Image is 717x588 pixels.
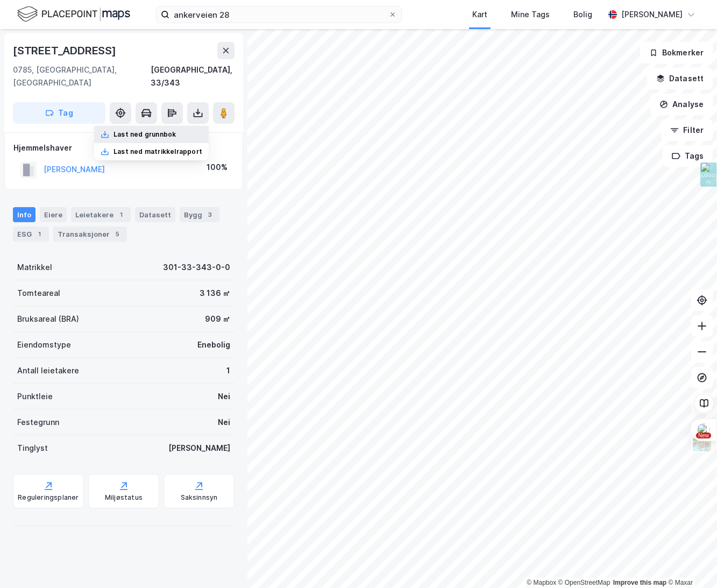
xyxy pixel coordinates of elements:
div: Transaksjoner [53,226,127,242]
div: Last ned matrikkelrapport [113,147,202,156]
div: 0785, [GEOGRAPHIC_DATA], [GEOGRAPHIC_DATA] [13,63,151,89]
div: Kart [472,8,487,21]
div: Mine Tags [511,8,550,21]
div: 1 [116,209,126,220]
button: Tags [663,145,713,167]
div: 3 136 ㎡ [200,287,230,300]
button: Filter [661,119,713,141]
div: Enebolig [197,338,230,351]
div: Tomteareal [17,287,60,300]
input: Søk på adresse, matrikkel, gårdeiere, leietakere eller personer [169,6,388,23]
div: Bruksareal (BRA) [17,313,79,325]
div: Nei [218,416,230,429]
div: 5 [112,229,123,239]
div: Nei [218,390,230,403]
div: Hjemmelshaver [13,141,234,154]
div: Antall leietakere [17,364,79,377]
div: 909 ㎡ [205,313,230,325]
button: Datasett [647,68,713,89]
div: [PERSON_NAME] [168,442,230,455]
div: Kontrollprogram for chat [663,536,717,588]
div: ESG [13,226,49,242]
div: 301-33-343-0-0 [163,261,230,274]
div: Eiere [40,207,67,222]
div: 1 [34,229,45,239]
div: 1 [226,364,230,377]
div: Reguleringsplaner [18,493,79,502]
button: Bokmerker [640,42,713,63]
div: 3 [204,209,215,220]
div: Saksinnsyn [181,493,218,502]
div: [PERSON_NAME] [621,8,683,21]
button: Analyse [650,94,713,115]
div: Festegrunn [17,416,59,429]
div: Tinglyst [17,442,48,455]
div: Datasett [135,207,175,222]
img: logo.f888ab2527a4732fd821a326f86c7f29.svg [17,5,130,24]
div: Bolig [573,8,592,21]
a: OpenStreetMap [558,579,610,586]
div: 100% [207,161,228,174]
div: [STREET_ADDRESS] [13,42,118,59]
iframe: Chat Widget [663,536,717,588]
a: Mapbox [527,579,556,586]
a: Improve this map [613,579,666,586]
div: Punktleie [17,390,53,403]
div: Bygg [180,207,219,222]
button: Tag [13,102,105,124]
div: Matrikkel [17,261,52,274]
div: [GEOGRAPHIC_DATA], 33/343 [151,63,235,89]
div: Info [13,207,36,222]
div: Leietakere [71,207,131,222]
div: Miljøstatus [105,493,143,502]
div: Last ned grunnbok [113,130,176,139]
div: Eiendomstype [17,338,71,351]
